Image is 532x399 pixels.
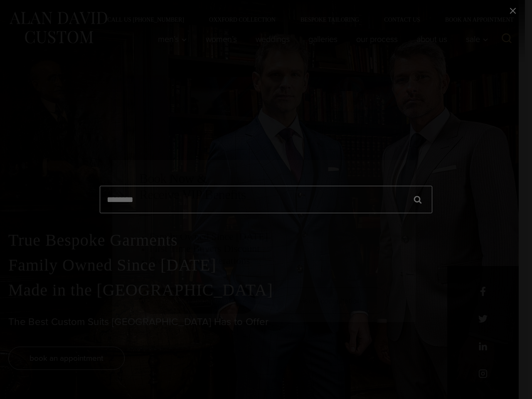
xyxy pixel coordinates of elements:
button: Close [410,71,421,82]
h2: Book Now & Receive VIP Benefits [139,170,389,202]
a: book an appointment [139,288,256,314]
h3: First Time Buyers Discount [149,243,389,255]
a: visual consultation [272,288,389,314]
h3: Free Lifetime Alterations [149,255,389,267]
h3: Family Owned Since [DATE] [149,231,389,243]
